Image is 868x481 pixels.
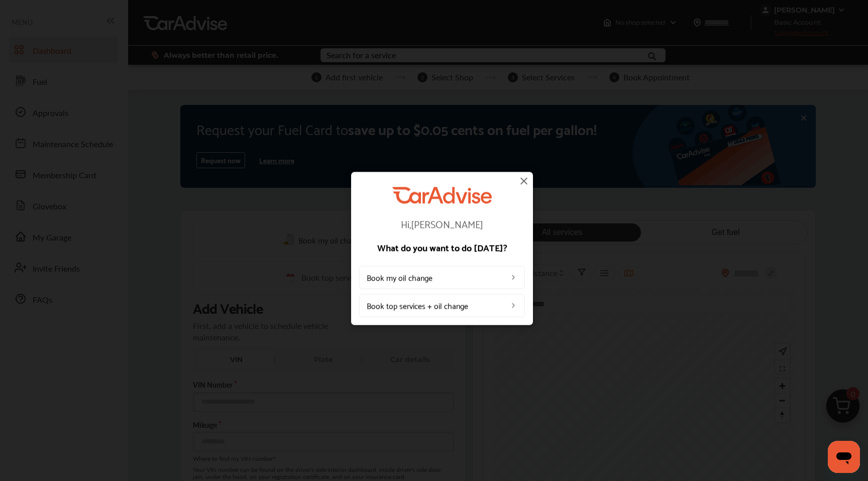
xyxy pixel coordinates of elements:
[359,294,525,317] a: Book top services + oil change
[509,274,517,282] img: left_arrow_icon.0f472efe.svg
[828,441,860,473] iframe: Button to launch messaging window
[359,266,525,289] a: Book my oil change
[509,302,517,310] img: left_arrow_icon.0f472efe.svg
[392,187,492,203] img: CarAdvise Logo
[518,175,530,187] img: close-icon.a004319c.svg
[359,243,525,252] p: What do you want to do [DATE]?
[359,219,525,229] p: Hi, [PERSON_NAME]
